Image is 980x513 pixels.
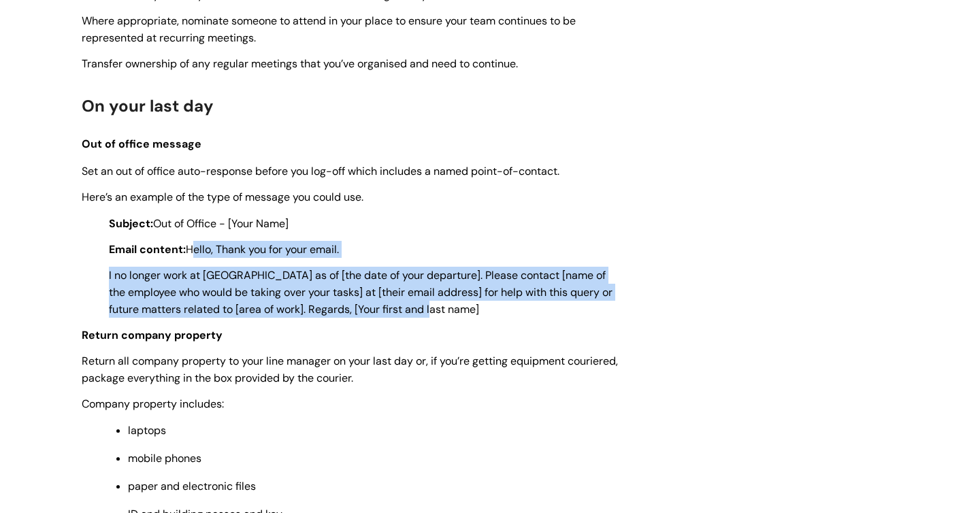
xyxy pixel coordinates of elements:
[82,328,223,342] span: Return company property
[128,423,166,437] span: laptops
[82,56,518,71] span: Transfer ownership of any regular meetings that you’ve organised and need to continue.
[82,190,363,204] span: Here’s an example of the type of message you could use.
[128,479,256,493] span: paper and electronic files
[82,137,201,151] span: Out of office message
[109,242,339,256] span: Hello, Thank you for your email.
[82,397,224,411] span: Company property includes:
[109,268,612,316] span: I no longer work at [GEOGRAPHIC_DATA] as of [the date of your departure]. Please contact [name of...
[82,164,559,178] span: Set an out of office auto-response before you log-off which includes a named point-of-contact.
[82,14,576,45] span: Where appropriate, nominate someone to attend in your place to ensure your team continues to be r...
[82,354,618,385] span: Return all company property to your line manager on your last day or, if you’re getting equipment...
[109,216,153,231] strong: Subject:
[109,242,186,256] strong: Email content:
[109,216,289,231] span: Out of Office - [Your Name]
[128,451,201,465] span: mobile phones
[82,95,214,116] span: On your last day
